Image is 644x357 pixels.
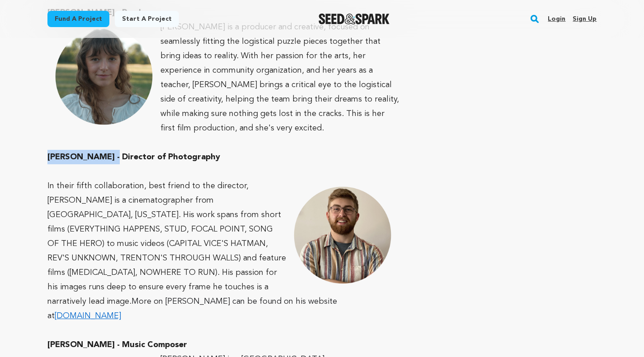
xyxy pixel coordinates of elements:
[47,341,187,349] strong: [PERSON_NAME] - Music Composer
[55,312,121,320] a: [DOMAIN_NAME]
[47,11,109,27] a: Fund a project
[573,12,597,26] a: Sign up
[319,14,390,24] a: Seed&Spark Homepage
[47,297,337,320] span: More on [PERSON_NAME] can be found on his website at
[47,20,400,135] p: [PERSON_NAME] is a producer and creative, focused on seamlessly fitting the logistical puzzle pie...
[286,179,399,292] img: 1754002855-7.png
[115,11,179,27] a: Start a project
[548,12,565,26] a: Login
[47,20,160,133] img: 1754249043-Untitled%20design%20(21).png
[47,179,400,323] p: In their fifth collaboration, best friend to the director, [PERSON_NAME] is a cinematographer fro...
[47,153,220,161] strong: [PERSON_NAME] - Director of Photography
[319,14,390,24] img: Seed&Spark Logo Dark Mode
